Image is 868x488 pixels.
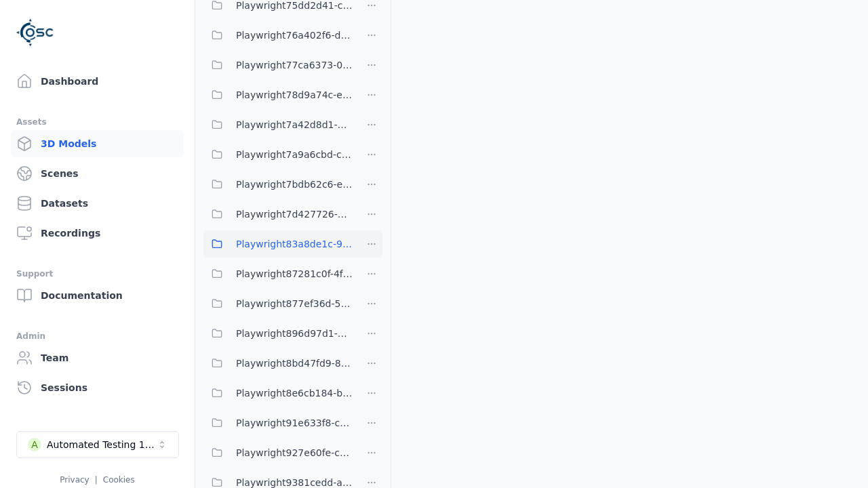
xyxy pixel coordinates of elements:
[203,81,353,108] button: Playwright78d9a74c-e168-4ed1-89dd-03c18c7e83cc
[11,344,184,371] a: Team
[203,290,353,317] button: Playwright877ef36d-544b-4aa3-b5b5-859afc0cca29
[16,266,178,282] div: Support
[203,260,353,287] button: Playwright87281c0f-4f4a-4173-bef9-420ef006671d
[11,220,184,247] a: Recordings
[203,111,353,138] button: Playwright7a42d8d1-0c73-4226-b2e9-f68de6df38eb
[236,236,353,252] span: Playwright83a8de1c-96c9-4ebf-b1f0-0729ab05081a
[203,22,353,49] button: Playwright76a402f6-dfe7-48d6-abcc-1b3cd6453153
[95,475,98,485] span: |
[203,350,353,377] button: Playwright8bd47fd9-8c4f-42de-a032-9659f4cab588
[11,130,184,157] a: 3D Models
[11,160,184,187] a: Scenes
[236,445,353,461] span: Playwright927e60fe-c4cb-4922-8611-d04a3fc74089
[203,201,353,228] button: Playwright7d427726-0d23-4ad9-842e-bc8d60ddcaca
[203,230,353,258] button: Playwright83a8de1c-96c9-4ebf-b1f0-0729ab05081a
[47,438,157,451] div: Automated Testing 1 - Playwright
[236,266,353,282] span: Playwright87281c0f-4f4a-4173-bef9-420ef006671d
[60,475,89,485] a: Privacy
[203,171,353,198] button: Playwright7bdb62c6-e58a-4eff-9e0f-79f73f97d77a
[103,475,135,485] a: Cookies
[236,415,353,431] span: Playwright91e633f8-c985-4fb2-9227-251bd0de6beb
[203,141,353,168] button: Playwright7a9a6cbd-c752-4ad1-9718-ebcd4bf3971d
[236,117,353,133] span: Playwright7a42d8d1-0c73-4226-b2e9-f68de6df38eb
[16,114,178,130] div: Assets
[203,320,353,347] button: Playwright896d97d1-95b4-4666-b0c0-273c4a496015
[236,146,353,163] span: Playwright7a9a6cbd-c752-4ad1-9718-ebcd4bf3971d
[236,176,353,192] span: Playwright7bdb62c6-e58a-4eff-9e0f-79f73f97d77a
[28,438,41,451] div: A
[11,282,184,309] a: Documentation
[203,439,353,466] button: Playwright927e60fe-c4cb-4922-8611-d04a3fc74089
[203,409,353,436] button: Playwright91e633f8-c985-4fb2-9227-251bd0de6beb
[16,14,54,52] img: Logo
[236,206,353,222] span: Playwright7d427726-0d23-4ad9-842e-bc8d60ddcaca
[236,87,353,103] span: Playwright78d9a74c-e168-4ed1-89dd-03c18c7e83cc
[11,374,184,401] a: Sessions
[236,325,353,342] span: Playwright896d97d1-95b4-4666-b0c0-273c4a496015
[203,52,353,79] button: Playwright77ca6373-0445-4913-acf3-974fd38ef685
[236,27,353,43] span: Playwright76a402f6-dfe7-48d6-abcc-1b3cd6453153
[203,380,353,407] button: Playwright8e6cb184-bfb6-4e3f-9a92-617b573831b8
[16,431,179,458] button: Select a workspace
[236,385,353,401] span: Playwright8e6cb184-bfb6-4e3f-9a92-617b573831b8
[236,296,353,312] span: Playwright877ef36d-544b-4aa3-b5b5-859afc0cca29
[11,68,184,95] a: Dashboard
[16,328,178,344] div: Admin
[236,57,353,73] span: Playwright77ca6373-0445-4913-acf3-974fd38ef685
[11,190,184,217] a: Datasets
[236,355,353,371] span: Playwright8bd47fd9-8c4f-42de-a032-9659f4cab588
